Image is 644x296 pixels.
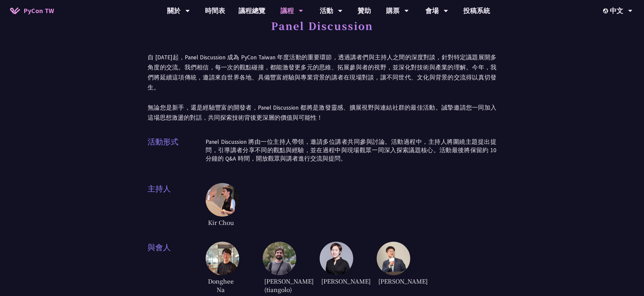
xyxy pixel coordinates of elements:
span: [PERSON_NAME] (tiangolo) [263,275,293,295]
img: Sebasti%C3%A1nRam%C3%ADrez.1365658.jpeg [263,242,296,275]
span: Kir Chou [206,217,236,228]
span: PyCon TW [23,6,54,16]
img: TicaLin.61491bf.png [320,242,353,275]
span: 與會人 [148,242,206,295]
span: [PERSON_NAME] [377,275,407,287]
span: 活動形式 [148,136,206,170]
h1: Panel Discussion [271,15,373,36]
img: YCChen.e5e7a43.jpg [377,242,410,275]
p: Panel Discussion 將由一位主持人帶領，邀請多位講者共同參與討論。活動過程中，主持人將圍繞主題提出提問，引導講者分享不同的觀點與經驗，並在過程中與現場觀眾一同深入探索議題核心。活動... [206,138,496,163]
span: [PERSON_NAME] [320,275,350,287]
span: 主持人 [148,183,206,228]
img: Home icon of PyCon TW 2025 [10,7,20,14]
img: DongheeNa.093fe47.jpeg [206,242,239,275]
span: Donghee Na [206,275,236,295]
p: 自 [DATE]起，Panel Discussion 成為 PyCon Taiwan 年度活動的重要環節，透過講者們與主持人之間的深度對談，針對特定議題展開多角度的交流。我們相信，每一次的觀點碰... [148,52,496,123]
img: Kir Chou [206,183,239,217]
a: PyCon TW [3,2,61,19]
img: Locale Icon [603,8,610,13]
